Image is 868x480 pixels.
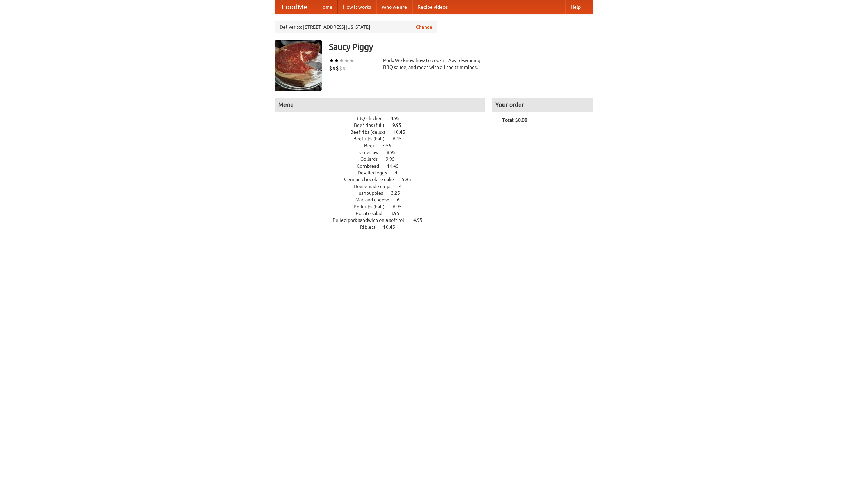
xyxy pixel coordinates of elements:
span: Beer [364,143,381,148]
span: German chocolate cake [344,177,401,182]
li: $ [332,64,336,72]
div: Pork. We know how to cook it. Award-winning BBQ sauce, and meat with all the trimmings. [383,57,485,71]
span: Hushpuppies [355,190,390,196]
a: Beef ribs (delux) 10.45 [350,129,418,135]
span: Housemade chips [354,184,398,189]
span: Pulled pork sandwich on a soft roll [333,217,412,223]
a: Housemade chips 4 [354,184,414,189]
span: Cornbread [357,163,386,169]
span: 6.95 [393,204,409,209]
a: Who we are [376,0,412,14]
img: angular.jpg [275,40,322,91]
span: 8.95 [387,150,402,155]
a: Beer 7.55 [364,143,404,148]
a: Devilled eggs 4 [358,170,410,175]
a: Beef ribs (full) 9.95 [354,122,414,128]
span: Coleslaw [359,150,386,155]
span: Beef ribs (half) [353,136,392,141]
span: Potato salad [356,211,389,216]
a: Riblets 10.45 [360,224,408,230]
span: 9.95 [392,122,408,128]
li: ★ [344,57,349,64]
div: Deliver to: [STREET_ADDRESS][US_STATE] [275,21,437,33]
span: 5.95 [402,177,418,182]
a: Help [565,0,586,14]
span: 4 [395,170,404,175]
span: 4.95 [413,217,429,223]
a: Cornbread 11.45 [357,163,411,169]
span: BBQ chicken [355,116,390,121]
span: 6 [397,197,407,203]
h3: Saucy Piggy [329,40,593,54]
span: 7.55 [382,143,398,148]
span: 11.45 [387,163,406,169]
li: ★ [329,57,334,64]
a: BBQ chicken 4.95 [355,116,412,121]
a: FoodMe [275,0,314,14]
span: Collards [360,156,384,162]
a: Potato salad 3.95 [356,211,412,216]
span: Beef ribs (delux) [350,129,392,135]
span: 10.45 [383,224,402,230]
a: Hushpuppies 3.25 [355,190,413,196]
a: Coleslaw 8.95 [359,150,408,155]
a: Pulled pork sandwich on a soft roll 4.95 [333,217,435,223]
a: Beef ribs (half) 6.45 [353,136,414,141]
a: Collards 9.95 [360,156,407,162]
a: Change [416,24,432,31]
li: $ [336,64,339,72]
span: 3.25 [391,190,407,196]
span: Mac and cheese [355,197,396,203]
li: ★ [334,57,339,64]
span: 4 [399,184,409,189]
h4: Menu [275,98,485,112]
span: 10.45 [393,129,412,135]
span: Beef ribs (full) [354,122,391,128]
li: ★ [339,57,344,64]
a: German chocolate cake 5.95 [344,177,423,182]
span: 9.95 [386,156,401,162]
a: Home [314,0,338,14]
span: Devilled eggs [358,170,394,175]
b: Total: $0.00 [502,117,527,123]
a: Pork ribs (half) 6.95 [354,204,414,209]
li: $ [339,64,342,72]
span: Pork ribs (half) [354,204,392,209]
a: Recipe videos [412,0,453,14]
span: 6.45 [393,136,409,141]
li: $ [342,64,346,72]
li: ★ [349,57,354,64]
span: 4.95 [391,116,407,121]
li: $ [329,64,332,72]
a: Mac and cheese 6 [355,197,412,203]
span: 3.95 [390,211,406,216]
h4: Your order [492,98,593,112]
a: How it works [338,0,376,14]
span: Riblets [360,224,382,230]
